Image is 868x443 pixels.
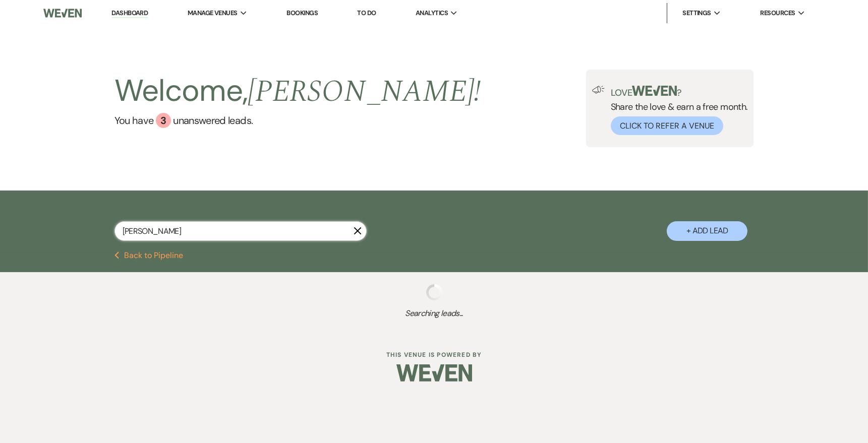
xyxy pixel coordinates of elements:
[632,86,677,96] img: weven-logo-green.svg
[396,355,472,391] img: Weven Logo
[111,9,148,18] a: Dashboard
[592,86,605,94] img: loud-speaker-illustration.svg
[611,116,723,135] button: Click to Refer a Venue
[43,307,825,320] span: Searching leads...
[114,251,184,260] button: Back to Pipeline
[760,8,795,18] span: Resources
[357,9,376,17] a: To Do
[156,113,171,128] div: 3
[426,284,442,300] img: loading spinner
[682,8,711,18] span: Settings
[114,221,367,241] input: Search by name, event date, email address or phone number
[114,70,481,113] h2: Welcome,
[286,9,318,17] a: Bookings
[416,8,448,18] span: Analytics
[248,69,481,115] span: [PERSON_NAME] !
[667,221,747,241] button: + Add Lead
[188,8,238,18] span: Manage Venues
[611,86,748,97] p: Love ?
[43,3,82,24] img: Weven Logo
[114,113,481,128] a: You have 3 unanswered leads.
[605,86,748,135] div: Share the love & earn a free month.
